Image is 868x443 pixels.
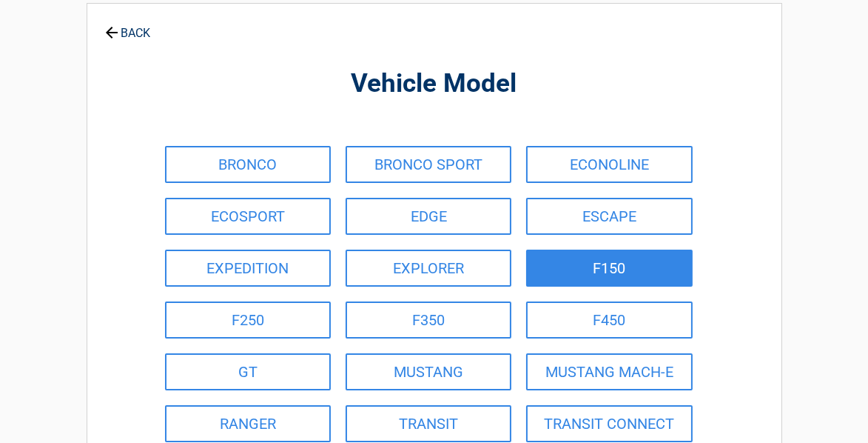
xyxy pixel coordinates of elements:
a: MUSTANG [346,353,511,390]
a: MUSTANG MACH-E [526,353,692,390]
a: RANGER [165,405,331,442]
a: BRONCO SPORT [346,146,511,183]
a: EDGE [346,198,511,235]
a: ECOSPORT [165,198,331,235]
a: ESCAPE [526,198,692,235]
a: F250 [165,302,331,339]
a: F150 [526,250,692,287]
h2: Vehicle Model [169,67,700,101]
a: F450 [526,302,692,339]
a: TRANSIT [346,405,511,442]
a: BACK [102,13,154,39]
a: BRONCO [165,146,331,183]
a: TRANSIT CONNECT [526,405,692,442]
a: GT [165,353,331,390]
a: F350 [346,302,511,339]
a: EXPLORER [346,250,511,287]
a: ECONOLINE [526,146,692,183]
a: EXPEDITION [165,250,331,287]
